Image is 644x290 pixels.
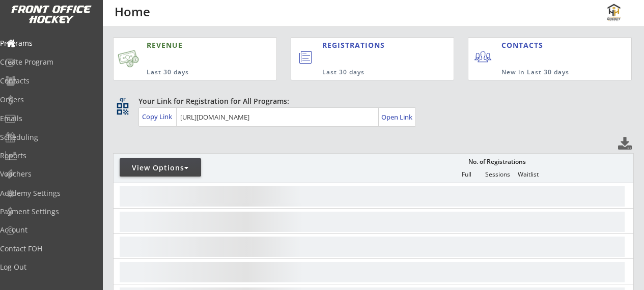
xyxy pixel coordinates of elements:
button: qr_code [115,101,130,117]
div: REVENUE [147,40,233,50]
div: REGISTRATIONS [322,40,411,50]
div: View Options [120,163,201,173]
div: New in Last 30 days [501,68,584,77]
div: CONTACTS [501,40,548,50]
div: Full [452,171,482,178]
div: Waitlist [513,171,544,178]
div: Last 30 days [147,68,233,77]
div: Sessions [483,171,513,178]
a: Open Link [381,110,413,124]
div: Your Link for Registration for All Programs: [138,96,602,106]
div: Open Link [381,113,413,122]
div: No. of Registrations [466,158,529,165]
div: qr [116,96,128,103]
div: Last 30 days [322,68,412,77]
div: Copy Link [142,112,174,121]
